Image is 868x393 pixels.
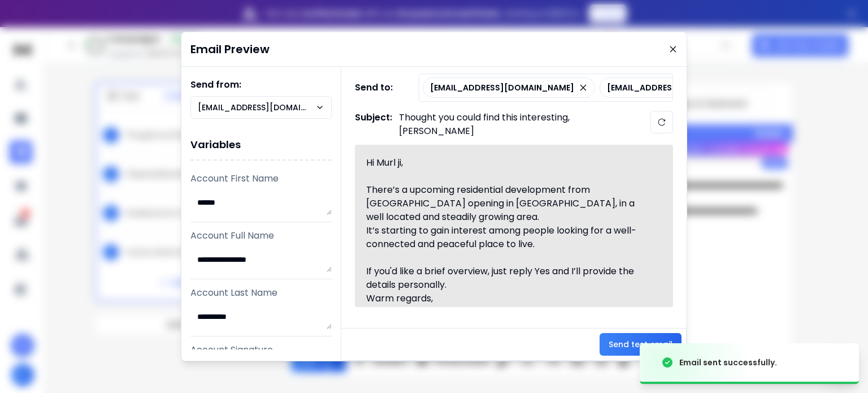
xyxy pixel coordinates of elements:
p: Account First Name [190,172,332,185]
h1: Subject: [355,111,392,138]
h1: Variables [190,130,332,161]
div: Email sent successfully. [679,357,777,368]
p: Account Last Name [190,286,332,300]
p: [EMAIL_ADDRESS][DOMAIN_NAME] [198,102,315,113]
button: Send test email [600,333,682,356]
p: [EMAIL_ADDRESS][DOMAIN_NAME] [607,82,751,93]
div: Hi Murl ji, There’s a upcoming residential development from [GEOGRAPHIC_DATA] opening in [GEOGRAP... [366,156,649,296]
p: Account Full Name [190,229,332,243]
h1: Send to: [355,81,400,94]
p: Thought you could find this interesting, [PERSON_NAME] [399,111,625,138]
p: [EMAIL_ADDRESS][DOMAIN_NAME] [430,82,574,93]
p: Account Signature [190,343,332,357]
h1: Send from: [190,78,332,92]
h1: Email Preview [190,41,270,57]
